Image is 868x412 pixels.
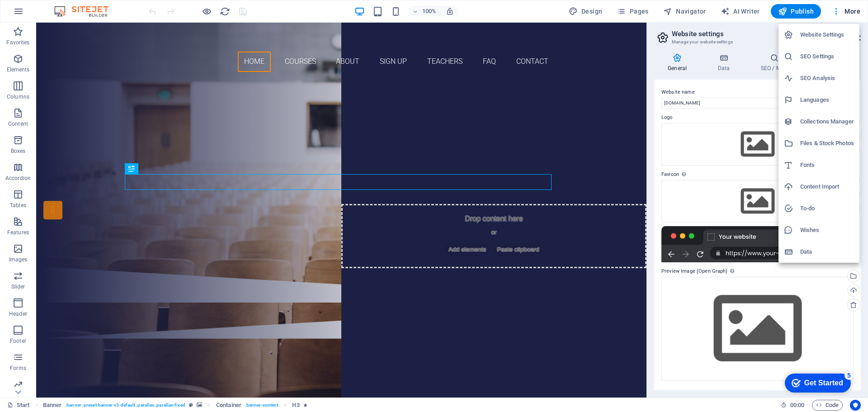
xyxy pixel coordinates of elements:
[7,5,73,24] div: Get Started 5 items remaining, 0% complete
[800,51,854,62] h6: SEO Settings
[800,29,854,40] h6: Website Settings
[800,95,854,105] h6: Languages
[800,225,854,236] h6: Wishes
[800,116,854,127] h6: Collections Manager
[27,10,66,18] div: Get Started
[800,246,854,257] h6: Data
[800,160,854,170] h6: Fonts
[800,181,854,192] h6: Content Import
[67,2,76,11] div: 5
[800,138,854,149] h6: Files & Stock Photos
[800,73,854,84] h6: SEO Analysis
[800,203,854,214] h6: To-do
